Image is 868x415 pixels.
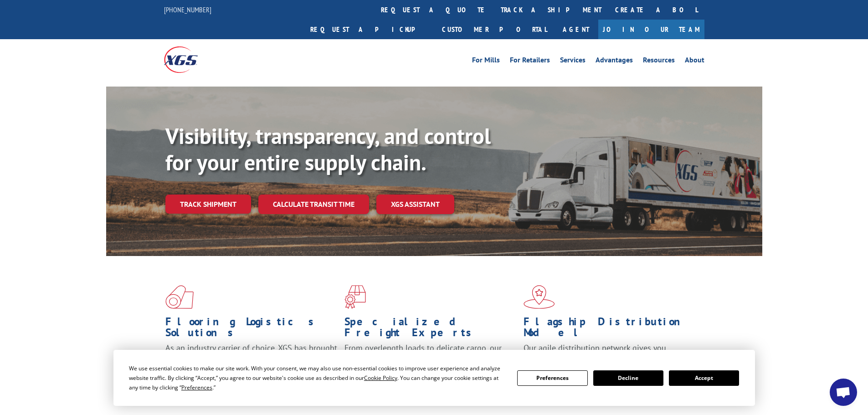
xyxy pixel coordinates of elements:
[524,316,696,343] h1: Flagship Distribution Model
[303,20,435,39] a: Request a pickup
[524,285,555,309] img: xgs-icon-flagship-distribution-model-red
[165,195,251,214] a: Track shipment
[560,56,586,67] a: Services
[364,374,397,382] span: Cookie Policy
[593,370,663,386] button: Decline
[129,364,506,392] div: We use essential cookies to make our site work. With your consent, we may also use non-essential ...
[472,56,500,67] a: For Mills
[435,20,554,39] a: Customer Portal
[113,350,755,406] div: Cookie Consent Prompt
[164,5,211,14] a: [PHONE_NUMBER]
[510,56,550,67] a: For Retailers
[685,56,704,67] a: About
[598,20,704,39] a: Join Our Team
[596,56,633,67] a: Advantages
[344,343,517,383] p: From overlength loads to delicate cargo, our experienced staff knows the best way to move your fr...
[524,343,691,364] span: Our agile distribution network gives you nationwide inventory management on demand.
[181,384,212,391] span: Preferences
[165,343,337,375] span: As an industry carrier of choice, XGS has brought innovation and dedication to flooring logistics...
[517,370,587,386] button: Preferences
[669,370,739,386] button: Accept
[830,379,857,406] div: Open chat
[165,285,194,309] img: xgs-icon-total-supply-chain-intelligence-red
[554,20,598,39] a: Agent
[643,56,675,67] a: Resources
[165,316,338,343] h1: Flooring Logistics Solutions
[344,285,366,309] img: xgs-icon-focused-on-flooring-red
[344,316,517,343] h1: Specialized Freight Experts
[165,122,491,176] b: Visibility, transparency, and control for your entire supply chain.
[376,195,454,214] a: XGS ASSISTANT
[258,195,369,214] a: Calculate transit time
